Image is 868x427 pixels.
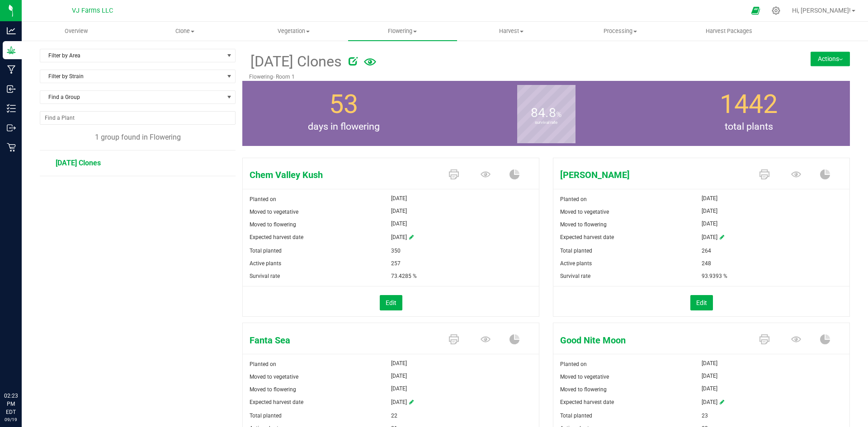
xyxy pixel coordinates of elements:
[250,273,280,279] span: Survival rate
[249,81,438,146] group-info-box: Days in flowering
[56,159,101,167] span: [DATE] Clones
[242,120,445,134] span: days in flowering
[702,371,717,381] span: [DATE]
[560,374,609,380] span: Moved to vegetative
[457,22,566,41] a: Harvest
[40,70,224,83] span: Filter by Strain
[329,89,358,119] span: 53
[702,396,717,409] span: [DATE]
[702,257,711,270] span: 248
[348,22,457,41] a: Flowering
[224,49,235,62] span: select
[702,231,717,244] span: [DATE]
[391,193,407,204] span: [DATE]
[553,168,750,182] span: Don Carlos
[7,143,16,152] inline-svg: Retail
[693,27,764,35] span: Harvest Packages
[7,65,16,74] inline-svg: Manufacturing
[560,221,607,228] span: Moved to flowering
[391,231,407,244] span: [DATE]
[560,209,609,215] span: Moved to vegetative
[452,81,641,146] group-info-box: Survival rate
[792,7,851,14] span: Hi, [PERSON_NAME]!
[240,27,348,35] span: Vegetation
[250,196,276,202] span: Planted on
[702,409,708,422] span: 23
[249,73,742,81] p: Flowering- Room 1
[131,27,239,35] span: Clone
[560,248,592,254] span: Total planted
[4,392,18,416] p: 02:23 PM EDT
[7,123,16,132] inline-svg: Outbound
[239,22,348,41] a: Vegetation
[40,49,224,62] span: Filter by Area
[52,27,100,35] span: Overview
[22,22,131,41] a: Overview
[250,374,298,380] span: Moved to vegetative
[560,260,592,267] span: Active plants
[560,399,614,405] span: Expected harvest date
[40,91,224,103] span: Find a Group
[7,104,16,113] inline-svg: Inventory
[560,361,587,367] span: Planted on
[745,2,766,19] span: Open Ecommerce Menu
[560,273,590,279] span: Survival rate
[702,218,717,229] span: [DATE]
[249,51,342,73] span: [DATE] Clones
[250,413,282,419] span: Total planted
[380,295,402,310] button: Edit
[560,413,592,419] span: Total planted
[9,355,36,382] iframe: Resource center
[647,120,850,134] span: total plants
[566,27,674,35] span: Processing
[250,361,276,367] span: Planted on
[391,409,397,422] span: 22
[391,371,407,381] span: [DATE]
[250,386,296,393] span: Moved to flowering
[770,6,782,15] div: Manage settings
[250,260,281,267] span: Active plants
[391,383,407,394] span: [DATE]
[250,399,303,405] span: Expected harvest date
[243,168,440,182] span: Chem Valley Kush
[391,218,407,229] span: [DATE]
[702,358,717,369] span: [DATE]
[391,396,407,409] span: [DATE]
[250,221,296,228] span: Moved to flowering
[720,89,778,119] span: 1442
[702,244,711,257] span: 264
[131,22,240,41] a: Clone
[702,270,727,282] span: 93.9393 %
[458,27,566,35] span: Harvest
[250,234,303,240] span: Expected harvest date
[690,295,713,310] button: Edit
[243,333,440,347] span: Fanta Sea
[391,358,407,369] span: [DATE]
[553,333,750,347] span: Good Nite Moon
[517,82,576,163] b: survival rate
[566,22,675,41] a: Processing
[391,257,401,270] span: 257
[391,244,401,257] span: 350
[560,234,614,240] span: Expected harvest date
[40,132,236,143] div: 1 group found in Flowering
[560,196,587,202] span: Planted on
[7,84,16,94] inline-svg: Inbound
[702,206,717,216] span: [DATE]
[391,206,407,216] span: [DATE]
[7,26,16,35] inline-svg: Analytics
[675,22,783,41] a: Harvest Packages
[348,27,457,35] span: Flowering
[40,112,235,124] input: NO DATA FOUND
[702,383,717,394] span: [DATE]
[4,416,18,423] p: 09/19
[560,386,607,393] span: Moved to flowering
[7,46,16,55] inline-svg: Grow
[654,81,843,146] group-info-box: Total number of plants
[250,248,282,254] span: Total planted
[811,52,850,66] button: Actions
[72,7,113,14] span: VJ Farms LLC
[250,209,298,215] span: Moved to vegetative
[391,270,417,282] span: 73.4285 %
[702,193,717,204] span: [DATE]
